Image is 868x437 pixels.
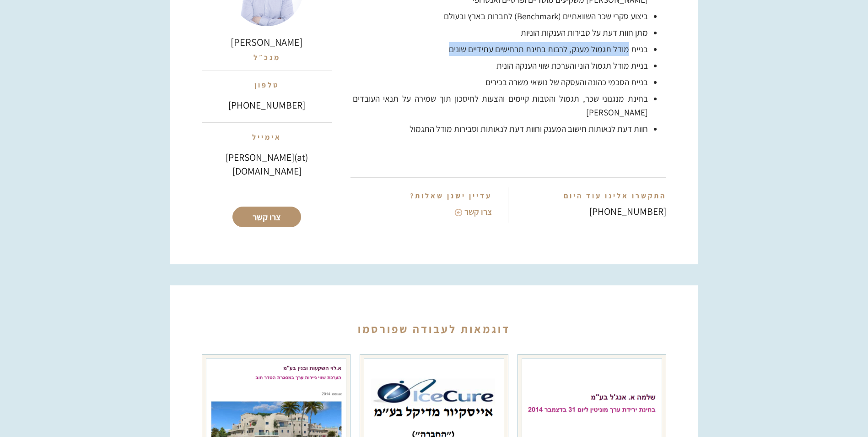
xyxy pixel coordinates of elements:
div: עדיין ישנן שאלות? [350,192,492,200]
div: אימייל [208,133,325,141]
img: Arrow Left [455,209,462,216]
div: צרו קשר [464,206,492,217]
div: מנכ״ל [202,54,332,61]
a: צרו קשר [455,206,492,218]
div: טלפון [208,81,325,89]
a: [PHONE_NUMBER] [589,205,666,218]
li: מתן חוות דעת על סבירות הענקות הוניות [350,26,648,39]
a: [PERSON_NAME](at)[DOMAIN_NAME] [208,150,325,178]
li: בניית מודל תגמול מענק, לרבות בחינת תרחישים עתידיים שונים [350,42,648,56]
li: בחינת מנגנוני שכר, תגמול והטבות קיימים והצעות לחיסכון תוך שמירה על תנאי העובדים [PERSON_NAME] [350,92,648,119]
a: צרו קשר [232,207,301,228]
li: חוות דעת לנאותות חישוב המענק וחוות דעת לנאותות וסבירות מודל התגמול [350,122,648,136]
li: בניית הסכמי כהונה והעסקה של נושאי משרה בכירים [350,75,648,89]
li: ביצוע סקרי שכר השוואתיים (Benchmark) לחברות בארץ ובעולם [350,9,648,23]
div: התקשרו אלינו עוד היום [524,192,666,200]
li: בניית מודל תגמול הוני והערכת שווי הענקה הונית [350,59,648,72]
div: דוגמאות לעבודה שפורסמו [202,322,666,335]
a: [PERSON_NAME] [231,35,303,49]
a: [PHONE_NUMBER] [228,98,305,112]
